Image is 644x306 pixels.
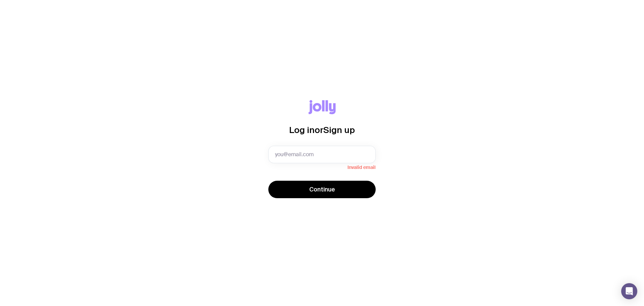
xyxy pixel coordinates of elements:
span: Invalid email [268,163,376,170]
button: Continue [268,181,376,198]
span: Log in [289,125,315,135]
span: or [315,125,323,135]
div: Open Intercom Messenger [621,283,637,299]
span: Sign up [323,125,355,135]
span: Continue [309,185,335,193]
input: you@email.com [268,146,376,163]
